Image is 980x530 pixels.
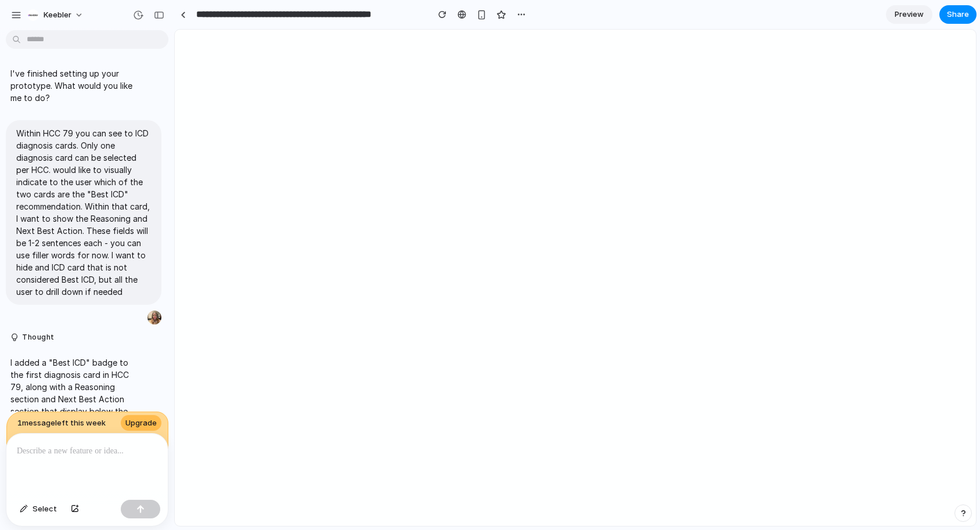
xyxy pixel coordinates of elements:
[886,5,932,24] a: Preview
[125,417,157,429] span: Upgrade
[121,415,161,431] a: Upgrade
[939,5,977,24] button: Share
[10,67,135,104] p: I've finished setting up your prototype. What would you like me to do?
[17,417,106,429] span: 1 message left this week
[16,127,151,298] p: Within HCC 79 you can see to ICD diagnosis cards. Only one diagnosis card can be selected per HCC...
[23,6,89,24] button: Keebler
[10,356,135,478] p: I added a "Best ICD" badge to the first diagnosis card in HCC 79, along with a Reasoning section ...
[895,9,924,20] span: Preview
[33,503,57,515] span: Select
[14,500,63,518] button: Select
[44,9,71,21] span: Keebler
[947,9,969,20] span: Share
